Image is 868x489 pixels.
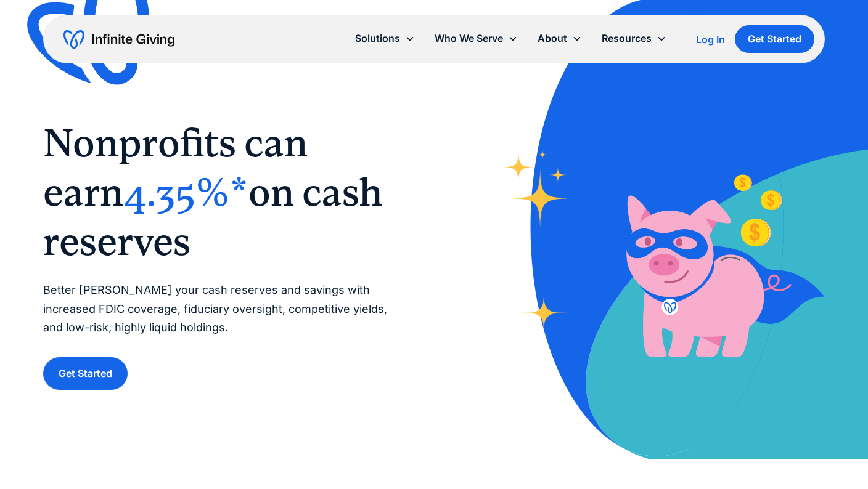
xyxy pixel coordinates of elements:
div: About [538,30,567,47]
div: About [528,25,592,52]
span: 4.35%* [123,169,248,215]
div: Solutions [345,25,425,52]
a: home [63,30,174,49]
span: Nonprofits can earn [43,120,308,215]
div: Log In [696,34,725,44]
div: Who We Serve [425,25,528,52]
p: Better [PERSON_NAME] your cash reserves and savings with increased FDIC coverage, fiduciary overs... [43,281,409,337]
h1: ‍ ‍ [43,118,409,266]
a: Get Started [735,25,814,53]
div: Resources [602,30,652,47]
a: Get Started [43,357,128,390]
div: Resources [592,25,676,52]
a: Log In [696,32,725,47]
div: Solutions [355,30,400,47]
div: Who We Serve [435,30,503,47]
